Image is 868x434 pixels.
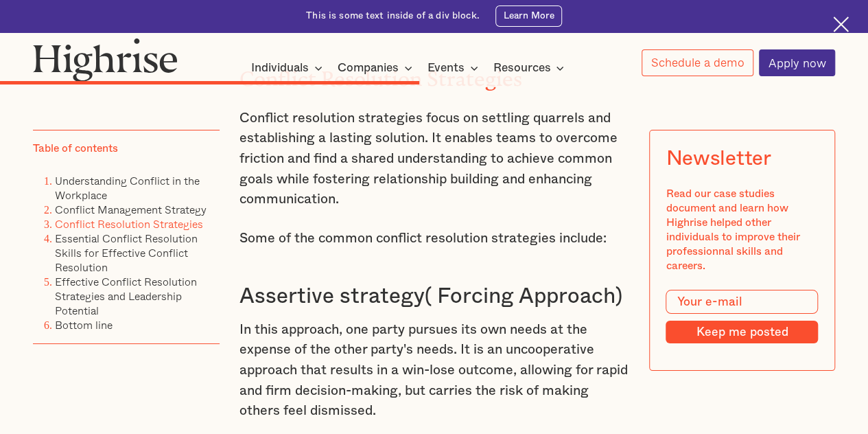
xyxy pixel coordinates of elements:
div: Newsletter [666,147,771,170]
input: Your e-mail [666,290,818,315]
a: Schedule a demo [642,49,753,76]
a: Apply now [759,49,835,76]
p: Conflict resolution strategies focus on settling quarrels and establishing a lasting solution. It... [239,108,629,210]
div: Companies [338,60,417,76]
a: Effective Conflict Resolution Strategies and Leadership Potential [55,273,197,319]
a: Learn More [495,5,562,27]
p: Some of the common conflict resolution strategies include: [239,229,629,249]
div: Events [427,60,482,76]
div: Individuals [251,60,327,76]
a: Conflict Management Strategy [55,201,207,218]
form: Modal Form [666,290,818,344]
div: Companies [338,60,399,76]
input: Keep me posted [666,321,818,343]
div: Table of contents [33,141,118,156]
a: Conflict Resolution Strategies [55,216,203,232]
div: Read our case studies document and learn how Highrise helped other individuals to improve their p... [666,187,818,273]
img: Highrise logo [33,38,178,82]
p: In this approach, one party pursues its own needs at the expense of the other party's needs. It i... [239,320,629,422]
a: Essential Conflict Resolution Skills for Effective Conflict Resolution [55,230,198,275]
a: Understanding Conflict in the Workplace [55,172,200,203]
a: Bottom line [55,317,113,333]
div: This is some text inside of a div block. [306,10,480,23]
div: Individuals [251,60,309,76]
img: Cross icon [833,16,849,32]
h3: Assertive strategy( Forcing Approach) [239,283,629,310]
div: Events [427,60,465,76]
div: Resources [493,60,550,76]
div: Resources [493,60,568,76]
